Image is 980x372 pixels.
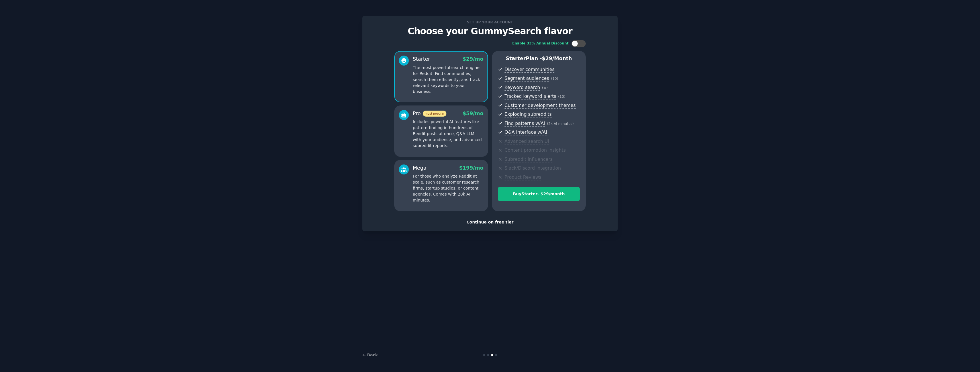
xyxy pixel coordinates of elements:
span: Content promotion insights [505,147,566,153]
div: Enable 33% Annual Discount [512,41,569,46]
div: Continue on free tier [368,219,612,225]
p: For those who analyze Reddit at scale, such as customer research firms, startup studios, or conte... [413,173,483,203]
span: Segment audiences [505,76,549,82]
span: ( 10 ) [558,95,565,99]
span: $ 29 /month [542,56,572,61]
p: The most powerful search engine for Reddit. Find communities, search them efficiently, and track ... [413,65,483,95]
button: BuyStarter- $29/month [498,187,580,201]
span: ( ∞ ) [542,86,548,90]
span: ( 2k AI minutes ) [547,122,574,126]
span: Product Reviews [505,174,541,180]
div: Starter [413,56,430,63]
span: most popular [423,111,447,117]
span: Discover communities [505,67,554,73]
span: Q&A interface w/AI [505,129,547,135]
span: Keyword search [505,85,540,91]
span: Slack/Discord integration [505,165,561,171]
span: Advanced search UI [505,139,549,145]
span: Tracked keyword alerts [505,93,556,99]
div: Mega [413,164,426,172]
span: Find patterns w/AI [505,121,545,127]
p: Choose your GummySearch flavor [368,26,612,36]
p: Includes powerful AI features like pattern-finding in hundreds of Reddit posts at once, Q&A LLM w... [413,119,483,149]
div: Pro [413,110,446,117]
span: $ 29 /mo [463,56,483,62]
a: ← Back [362,353,378,357]
div: Buy Starter - $ 29 /month [498,191,579,197]
span: Subreddit influencers [505,156,552,162]
span: ( 10 ) [551,77,558,81]
span: $ 199 /mo [459,165,483,171]
span: $ 59 /mo [463,111,483,116]
span: Customer development themes [505,103,576,109]
span: Set up your account [466,19,514,25]
span: Exploding subreddits [505,111,552,117]
p: Starter Plan - [498,55,580,62]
